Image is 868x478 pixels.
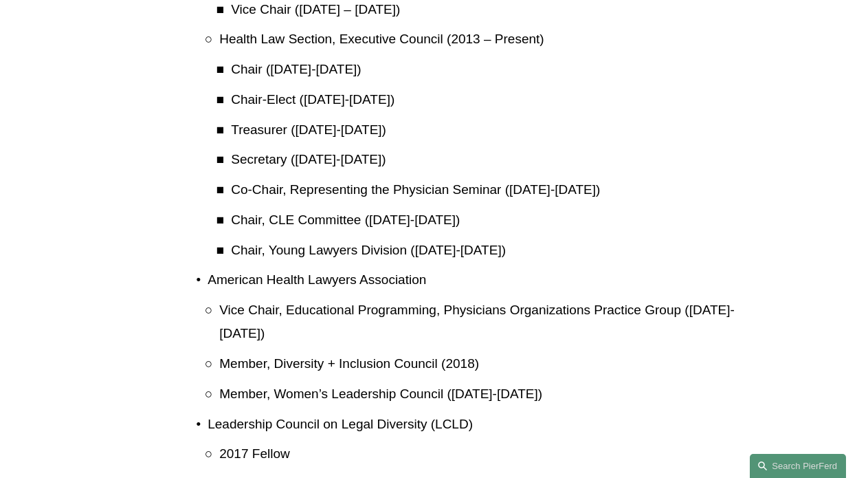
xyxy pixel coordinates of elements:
p: Health Law Section, Executive Council (2013 – Present) [219,28,740,51]
p: Chair, Young Lawyers Division ([DATE]-[DATE]) [231,239,740,262]
p: Member, Diversity + Inclusion Council (2018) [219,352,740,376]
p: 2017 Fellow [219,442,740,466]
a: Search this site [750,454,846,478]
p: Treasurer ([DATE]-[DATE]) [231,118,740,142]
p: Leadership Council on Legal Diversity (LCLD) [208,413,740,436]
p: Co-Chair, Representing the Physician Seminar ([DATE]-[DATE]) [231,178,740,202]
p: Chair, CLE Committee ([DATE]-[DATE]) [231,208,740,232]
p: Chair ([DATE]-[DATE]) [231,58,740,81]
p: Secretary ([DATE]-[DATE]) [231,148,740,171]
p: Vice Chair, Educational Programming, Physicians Organizations Practice Group ([DATE]-[DATE]) [219,298,740,346]
p: Member, Women’s Leadership Council ([DATE]-[DATE]) [219,382,740,406]
p: Chair-Elect ([DATE]-[DATE]) [231,88,740,111]
p: American Health Lawyers Association [208,268,740,292]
